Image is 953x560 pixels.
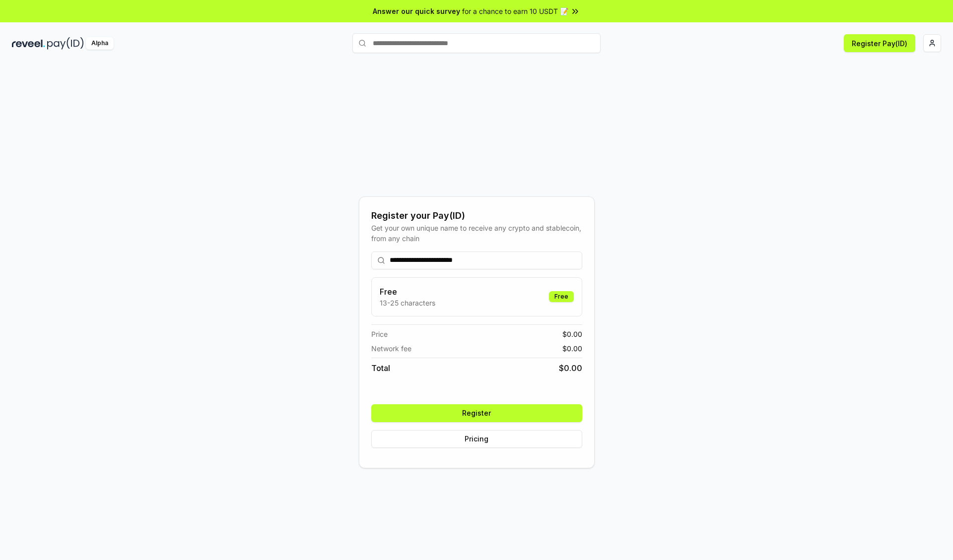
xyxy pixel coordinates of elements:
[462,6,568,16] span: for a chance to earn 10 USDT 📝
[371,343,411,354] span: Network fee
[371,329,388,339] span: Price
[371,362,390,374] span: Total
[371,404,582,422] button: Register
[371,223,582,244] div: Get your own unique name to receive any crypto and stablecoin, from any chain
[549,291,574,302] div: Free
[844,34,915,52] button: Register Pay(ID)
[373,6,460,16] span: Answer our quick survey
[562,343,582,354] span: $ 0.00
[562,329,582,339] span: $ 0.00
[47,37,84,50] img: pay_id
[559,362,582,374] span: $ 0.00
[380,286,435,298] h3: Free
[371,209,582,223] div: Register your Pay(ID)
[12,37,45,50] img: reveel_dark
[380,298,435,308] p: 13-25 characters
[371,430,582,448] button: Pricing
[86,37,114,50] div: Alpha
